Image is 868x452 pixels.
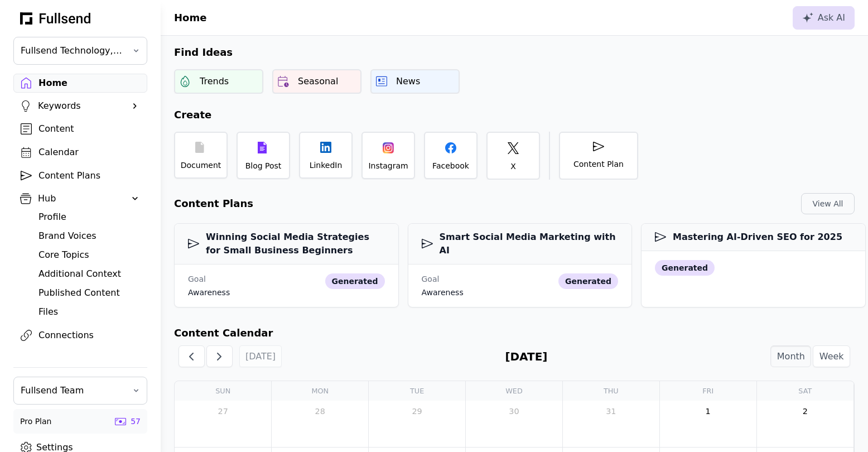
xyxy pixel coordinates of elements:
div: Calendar [38,146,140,159]
div: Keywords [38,99,123,113]
div: Content Plan [573,158,624,170]
button: View All [801,193,855,214]
a: August 2, 2025 [797,403,813,420]
h2: Find Ideas [161,45,868,60]
td: July 28, 2025 [272,401,369,447]
td: July 27, 2025 [175,401,272,447]
div: Home [38,76,140,90]
h2: Content Calendar [174,325,855,341]
div: Profile [38,210,140,224]
a: Friday [702,381,713,401]
td: July 30, 2025 [466,401,563,447]
div: Content Plans [38,169,140,182]
div: Hub [38,192,123,205]
a: Connections [13,326,147,345]
td: August 2, 2025 [756,401,853,447]
a: August 1, 2025 [700,403,716,420]
button: Month [770,345,811,367]
div: Trends [200,75,229,88]
a: Monday [311,381,329,401]
button: Previous Month [179,345,205,367]
div: Connections [38,329,140,342]
a: July 28, 2025 [312,403,329,420]
a: Calendar [13,143,147,162]
a: Additional Context [31,265,147,283]
button: Ask AI [793,6,855,30]
div: Pro Plan [20,416,51,427]
a: Sunday [215,381,230,401]
a: Brand Voices [31,227,147,246]
div: Files [38,305,140,319]
a: Content [13,119,147,138]
a: Thursday [604,381,619,401]
div: Ask AI [802,11,845,25]
h1: Home [174,10,206,26]
button: Next Month [206,345,233,367]
div: 57 [131,416,141,427]
a: Saturday [798,381,812,401]
div: awareness [422,287,464,298]
td: July 31, 2025 [562,401,659,447]
div: Additional Context [38,267,140,281]
a: Home [13,74,147,93]
div: Core Topics [38,248,140,262]
span: Fullsend Technology, Inc. [21,44,124,57]
h2: [DATE] [505,348,547,365]
div: generated [558,273,618,289]
a: July 27, 2025 [215,403,232,420]
div: LinkedIn [310,160,343,171]
div: generated [325,273,385,289]
button: Week [813,345,850,367]
h3: Smart Social Media Marketing with AI [422,230,619,257]
a: Wednesday [505,381,523,401]
h2: Create [161,107,868,123]
div: Goal [188,273,230,285]
div: News [396,75,420,88]
div: View All [811,198,845,209]
button: Fullsend Team [13,377,147,405]
a: Files [31,302,147,321]
a: Tuesday [410,381,424,401]
button: Fullsend Technology, Inc. [13,37,147,65]
div: Goal [422,273,464,285]
div: Seasonal [298,75,338,88]
div: Brand Voices [38,229,140,243]
div: X [510,161,516,172]
div: generated [655,260,715,276]
h3: Winning Social Media Strategies for Small Business Beginners [188,230,385,257]
a: Published Content [31,283,147,302]
a: Profile [31,208,147,227]
td: July 29, 2025 [369,401,466,447]
a: July 30, 2025 [505,403,522,420]
div: awareness [188,287,230,298]
a: Content Plans [13,166,147,185]
a: Core Topics [31,246,147,265]
td: August 1, 2025 [659,401,756,447]
div: Document [181,160,221,171]
div: Content [38,122,140,136]
a: July 31, 2025 [602,403,619,420]
div: Instagram [368,160,408,171]
a: July 29, 2025 [409,403,426,420]
button: [DATE] [239,345,282,367]
div: Blog Post [245,160,282,171]
div: Published Content [38,286,140,300]
h2: Content Plans [174,196,253,211]
h3: Mastering AI-Driven SEO for 2025 [655,230,842,244]
div: Facebook [432,160,469,171]
span: Fullsend Team [21,384,124,397]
